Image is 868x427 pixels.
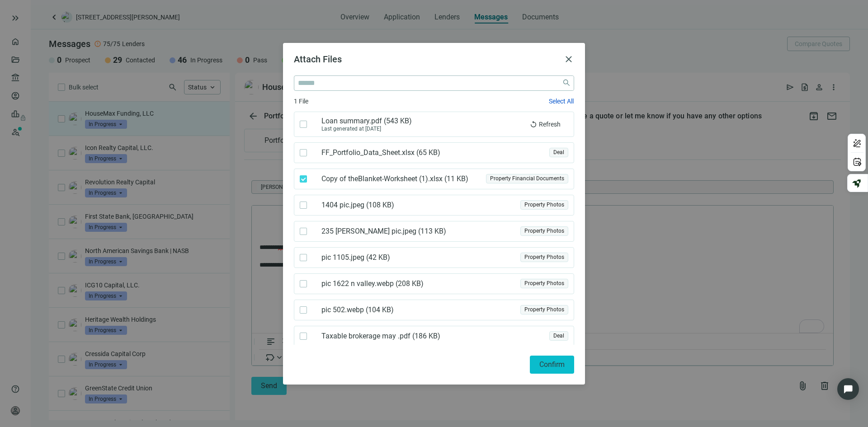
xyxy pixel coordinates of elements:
div: Property Photos [520,253,568,262]
div: Property Photos [520,279,568,288]
button: close [563,54,574,65]
span: ( 113 KB ) [416,227,446,236]
span: ( 186 KB ) [410,332,440,341]
span: ( 42 KB ) [364,253,394,262]
span: pic 1622 n valley.webp [321,279,423,288]
span: Loan summary.pdf [321,117,411,126]
span: 235 [PERSON_NAME] pic.jpeg [321,227,446,236]
div: Last generated at [DATE] [321,126,411,132]
span: pic 502.webp [321,305,393,314]
span: pic 1105.jpeg [321,253,394,262]
span: Confirm [539,360,565,369]
span: Attach Files [294,54,342,65]
button: Confirm [530,356,574,374]
div: Deal [549,148,568,157]
div: Deal [549,331,568,341]
span: ( 108 KB ) [364,201,394,210]
button: replayRefresh [522,117,568,131]
span: Refresh [539,121,561,128]
span: ( 65 KB ) [415,148,444,157]
button: Select All [548,97,574,105]
span: ( 543 KB ) [382,117,411,126]
span: 1 File [294,96,308,106]
div: Property Financial Documents [486,174,568,183]
div: Property Photos [520,200,568,210]
div: Property Photos [520,305,568,314]
span: Taxable brokerage may .pdf [321,332,440,341]
body: To enrich screen reader interactions, please activate Accessibility in Grammarly extension settings [7,7,574,64]
span: Copy of theBlanket-Worksheet (1).xlsx [321,174,472,183]
div: Property Photos [520,226,568,236]
span: 1404 pic.jpeg [321,201,394,210]
span: FF_Portfolio_Data_Sheet.xlsx [321,148,444,157]
span: replay [530,121,537,128]
span: ( 208 KB ) [394,279,423,288]
div: Open Intercom Messenger [837,378,859,400]
span: Select All [549,98,574,105]
span: ( 11 KB ) [443,174,472,183]
span: ( 104 KB ) [364,305,393,314]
